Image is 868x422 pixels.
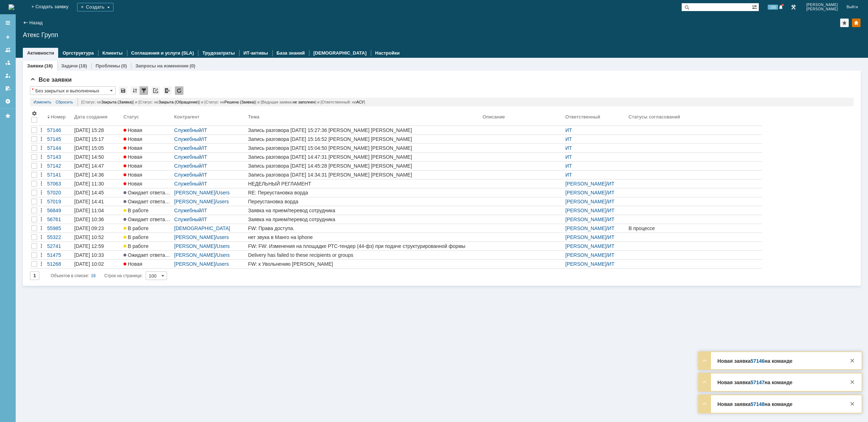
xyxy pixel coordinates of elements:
a: нет звука в Манго на Iphone [247,233,481,241]
a: База знаний [277,50,305,56]
a: [DATE] 12:59 [73,242,122,250]
div: нет звука в Манго на Iphone [248,234,480,240]
a: НЕДЕЛЬНЫЙ РЕГЛАМЕНТ [247,179,481,188]
div: Действия [39,145,44,151]
a: [PERSON_NAME] [565,252,606,258]
div: 51268 [47,261,71,267]
div: / [174,234,245,240]
div: Настройки списка отличаются от сохраненных в виде [32,87,34,92]
a: FW: Права доступа. [247,224,481,233]
a: Служебный [174,217,201,222]
a: Запись разговора [DATE] 14:47:31 [PERSON_NAME] [PERSON_NAME] [247,153,481,161]
a: ИТ [608,252,615,258]
a: Ожидает ответа контрагента [122,251,173,259]
span: Новая [123,181,142,187]
a: 52741 [46,242,73,250]
span: Ожидает ответа контрагента [123,190,194,195]
div: / [565,234,626,240]
span: Новая [123,127,142,133]
span: Ожидает ответа контрагента [123,199,194,204]
div: / [174,127,245,133]
a: [PERSON_NAME] [174,199,215,204]
a: [PERSON_NAME] [565,225,606,231]
a: ИТ [565,145,572,151]
a: [PERSON_NAME] [565,199,606,204]
a: Активности [27,50,54,56]
div: Создать [77,3,113,11]
span: В работе [123,234,148,240]
a: Служебный [174,163,201,169]
div: / [565,252,626,258]
div: / [565,208,626,213]
div: Действия [39,252,44,258]
a: users [217,261,229,267]
div: 57143 [47,154,71,160]
a: [DATE] 10:36 [73,215,122,224]
div: / [174,145,245,151]
a: [PERSON_NAME] [174,190,215,195]
a: ИТ [608,225,615,231]
a: IT [203,136,207,142]
span: Ожидает ответа контрагента [123,252,194,258]
a: Перейти на домашнюю страницу [9,4,14,10]
div: 56761 [47,217,71,222]
i: Строк на странице: [51,271,143,280]
a: 51475 [46,251,73,259]
div: [DATE] 14:36 [74,172,104,178]
div: Действия [39,181,44,187]
div: / [174,190,245,195]
a: Запись разговора [DATE] 14:45:28 [PERSON_NAME] [PERSON_NAME] [247,162,481,170]
a: В процессе [627,224,762,233]
div: В процессе [629,225,761,231]
a: ИТ [565,136,572,142]
div: Запись разговора [DATE] 15:16:52 [PERSON_NAME] [PERSON_NAME] [248,136,480,142]
a: Трудозатраты [202,50,235,56]
a: RE: Переустановка ворда [247,188,481,197]
a: Ожидает ответа контрагента [122,215,173,224]
th: Статус [122,109,173,126]
a: [DATE] 15:28 [73,126,122,134]
a: Новая [122,153,173,161]
div: Действия [39,261,44,267]
a: Назад [29,20,42,25]
div: / [174,163,245,169]
div: 57019 [47,199,71,204]
a: [PERSON_NAME] [565,208,606,213]
div: / [174,217,245,222]
div: [DATE] 11:04 [74,208,104,213]
a: Служебный [174,172,201,178]
div: [DATE] 10:02 [74,261,104,267]
span: АСУ [356,100,364,104]
div: / [565,181,626,187]
div: / [174,261,245,267]
span: Ожидает ответа контрагента [123,217,194,222]
a: users [217,234,229,240]
a: Клиенты [102,50,123,56]
a: Новая [122,126,173,134]
a: [DATE] 14:36 [73,171,122,179]
a: Изменить [34,98,51,106]
a: ИТ [565,172,572,178]
div: Запись разговора [DATE] 15:04:50 [PERSON_NAME] [PERSON_NAME] [248,145,480,151]
a: [DATE] 10:02 [73,260,122,268]
div: [DATE] 10:33 [74,252,104,258]
div: Скопировать ссылку на список [151,86,160,95]
div: Действия [39,190,44,195]
a: 56849 [46,206,73,215]
div: / [174,225,245,231]
a: 55985 [46,224,73,233]
div: [DATE] 09:23 [74,225,104,231]
a: [DATE] 10:33 [73,251,122,259]
a: [DATE] 10:52 [73,233,122,241]
a: Запись разговора [DATE] 15:16:52 [PERSON_NAME] [PERSON_NAME] [247,135,481,143]
a: [PERSON_NAME] [174,234,215,240]
div: [DATE] 10:36 [74,217,104,222]
div: Описание [483,114,505,120]
th: Номер [46,109,73,126]
span: Настройки [31,111,37,116]
div: Статус [123,114,139,120]
span: В работе [123,225,148,231]
a: ИТ [608,217,615,222]
div: RE: Переустановка ворда [248,190,480,195]
span: Все заявки [30,76,72,83]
